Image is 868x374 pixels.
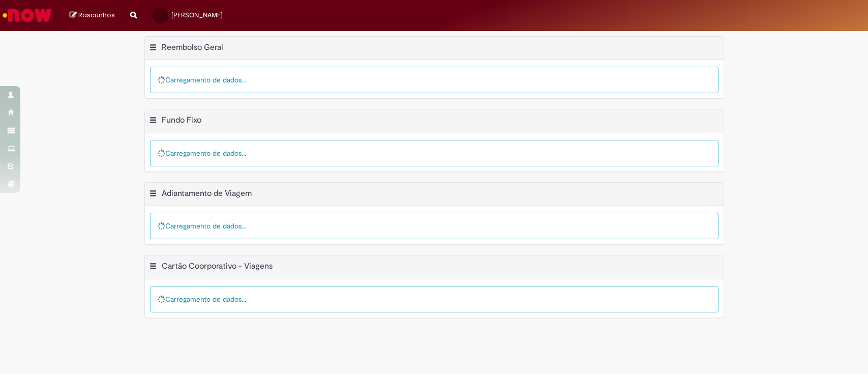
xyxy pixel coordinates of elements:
div: Carregamento de dados... [150,213,719,239]
h2: Reembolso Geral [162,42,223,52]
button: Fundo Fixo Menu de contexto [149,115,157,128]
div: Carregamento de dados... [150,140,719,166]
div: Carregamento de dados... [150,67,719,93]
button: Reembolso Geral Menu de contexto [149,42,157,55]
div: Carregamento de dados... [150,286,719,312]
h2: Cartão Coorporativo - Viagens [162,262,273,272]
button: Adiantamento de Viagem Menu de contexto [149,188,157,202]
span: [PERSON_NAME] [171,11,223,19]
a: Rascunhos [70,11,115,20]
span: Rascunhos [78,10,115,20]
img: ServiceNow [1,5,53,25]
button: Cartão Coorporativo - Viagens Menu de contexto [149,261,157,274]
h2: Fundo Fixo [162,115,201,125]
h2: Adiantamento de Viagem [162,188,252,198]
